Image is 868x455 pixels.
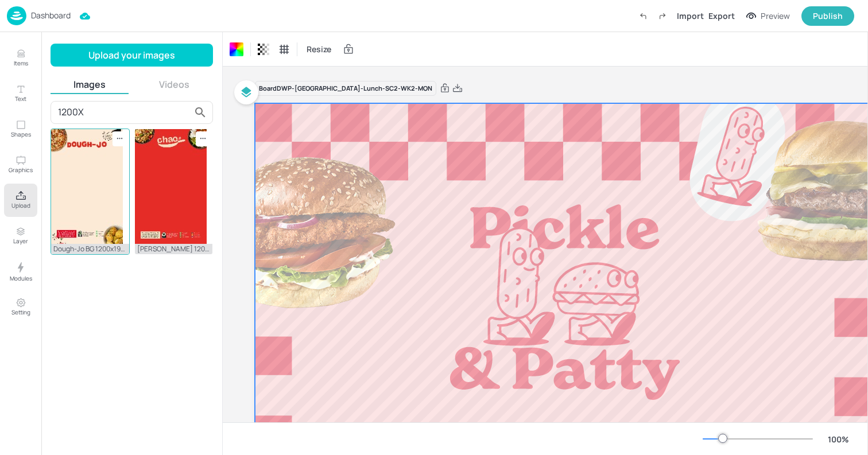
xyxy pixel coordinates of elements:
button: Modules [4,255,37,288]
img: 2025-10-09-17600020103390gxdpebluytc.jpg [51,129,123,244]
div: Remove image [196,131,210,146]
button: Layer [4,219,37,252]
label: Undo (Ctrl + Z) [633,6,653,26]
button: Images [51,78,129,91]
button: Preview [739,7,797,25]
input: Search Image [58,103,191,122]
button: Upload your images [51,44,213,67]
p: Dashboard [31,11,71,20]
img: logo-86c26b7e.jpg [7,6,26,25]
button: Publish [801,6,854,26]
span: Resize [304,43,334,55]
div: [PERSON_NAME] 1200x1920.jpg [135,244,213,254]
p: Items [14,59,28,67]
div: Publish [813,10,843,22]
p: Upload [11,201,30,209]
button: Text [4,77,37,110]
div: Remove image [113,131,127,146]
button: search [191,103,210,122]
button: Setting [4,290,37,324]
button: Shapes [4,112,37,146]
p: Setting [11,308,30,316]
p: Text [15,95,26,103]
p: Modules [10,274,32,282]
img: 2025-10-09-17600020103313iemil5m1j6.jpg [135,129,207,244]
button: Videos [135,78,214,91]
div: 100 % [824,433,852,445]
button: Upload [4,184,37,217]
p: Layer [13,237,28,245]
button: Items [4,41,37,75]
label: Redo (Ctrl + Y) [653,6,672,26]
div: Import [677,10,704,22]
div: Export [708,10,735,22]
button: Graphics [4,148,37,181]
div: Dough-Jo BG 1200x1920.jpg [51,244,129,254]
p: Graphics [9,166,33,174]
div: Board DWP-[GEOGRAPHIC_DATA]-Lunch-SC2-WK2-MON [255,81,436,96]
div: Preview [761,10,790,22]
p: Shapes [11,130,31,138]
